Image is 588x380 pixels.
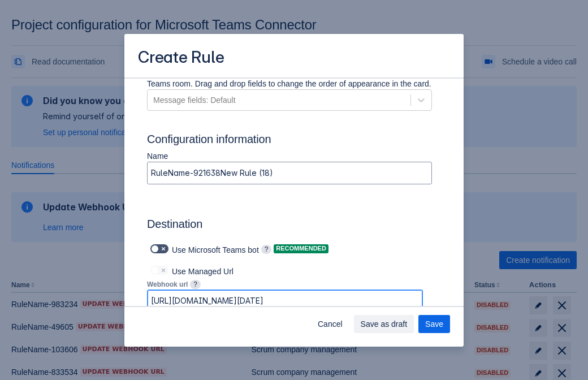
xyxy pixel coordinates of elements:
[318,315,343,333] span: Cancel
[148,163,431,183] input: Please enter the name of the rule here
[418,315,450,333] button: Save
[138,47,224,70] h3: Create Rule
[311,315,349,333] button: Cancel
[147,262,423,278] div: Use Managed Url
[190,279,201,288] a: ?
[147,150,432,162] p: Name
[153,94,236,106] div: Message fields: Default
[361,315,408,333] span: Save as draft
[425,315,443,333] span: Save
[147,241,259,257] div: Use Microsoft Teams bot
[147,132,441,150] h3: Configuration information
[354,315,414,333] button: Save as draft
[190,280,201,289] span: ?
[147,217,432,235] h3: Destination
[261,245,272,254] span: ?
[274,245,328,252] span: Recommended
[148,291,422,311] input: Please enter the webhook url here
[147,280,188,288] span: Webhook url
